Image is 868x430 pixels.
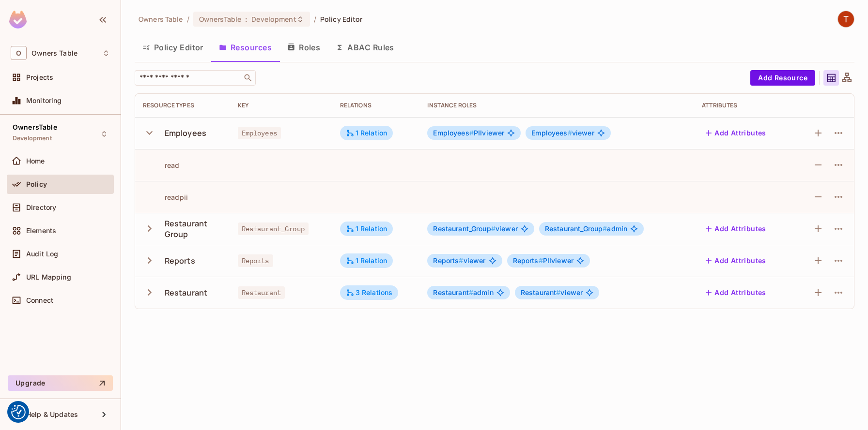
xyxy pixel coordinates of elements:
li: / [314,15,316,24]
div: Resource Types [143,102,222,109]
span: Workspace: Owners Table [31,49,77,57]
span: viewer [433,257,485,265]
span: Connect [26,297,53,304]
div: 3 Relations [346,288,393,297]
span: OwnersTable [199,15,241,24]
img: Revisit consent button [11,405,26,419]
span: PIIviewer [433,129,504,137]
span: Audit Log [26,250,58,258]
div: Reports [165,255,195,266]
img: TableSteaks Development [838,11,854,27]
div: Relations [340,102,412,109]
span: # [568,129,572,137]
span: Policy [26,180,47,188]
span: # [469,129,474,137]
span: Help & Updates [26,411,78,418]
span: Reports [513,256,543,265]
div: 1 Relation [346,256,387,265]
span: Restaurant_Group [545,224,607,233]
div: Employees [165,128,206,138]
div: 1 Relation [346,224,387,233]
span: URL Mapping [26,273,71,281]
button: Add Resource [750,70,815,86]
div: Restaurant Group [165,218,222,239]
span: Restaurant [521,288,561,297]
span: Restaurant [433,288,473,297]
span: admin [545,225,627,233]
button: Roles [279,35,328,59]
span: Restaurant_Group [238,222,309,235]
button: Policy Editor [135,35,211,59]
span: # [539,256,543,265]
span: Monitoring [26,97,62,104]
span: Policy Editor [320,15,363,24]
span: Projects [26,74,53,81]
button: Resources [211,35,279,59]
span: viewer [521,289,583,297]
button: Add Attributes [702,285,770,300]
button: Add Attributes [702,221,770,237]
button: Upgrade [8,375,113,391]
img: SReyMgAAAABJRU5ErkJggg== [9,11,27,29]
button: Add Attributes [702,125,770,141]
button: ABAC Rules [328,35,402,59]
div: Key [238,102,325,109]
div: 1 Relation [346,129,387,137]
span: Reports [433,256,463,265]
button: Add Attributes [702,253,770,268]
span: Employees [238,127,281,139]
span: Elements [26,227,56,235]
span: viewer [433,225,517,233]
div: read [143,161,180,170]
button: Consent Preferences [11,405,26,419]
span: Reports [238,254,273,267]
span: : [245,15,248,23]
span: Directory [26,204,56,211]
span: # [603,224,607,233]
span: viewer [531,129,594,137]
span: # [556,288,560,297]
span: Restaurant [238,286,285,299]
span: admin [433,289,493,297]
div: Instance roles [427,102,686,109]
div: readpii [143,193,188,202]
span: Home [26,157,45,165]
span: Development [13,134,52,142]
span: # [491,224,496,233]
span: Restaurant_Group [433,224,496,233]
span: PIIviewer [513,257,574,265]
span: Development [251,15,296,24]
div: Attributes [702,102,785,109]
span: OwnersTable [13,123,57,131]
span: # [469,288,473,297]
li: / [187,15,189,24]
span: O [11,46,27,60]
span: Employees [531,129,572,137]
span: Employees [433,129,474,137]
span: the active workspace [139,15,183,24]
span: # [459,256,463,265]
div: Restaurant [165,287,208,298]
